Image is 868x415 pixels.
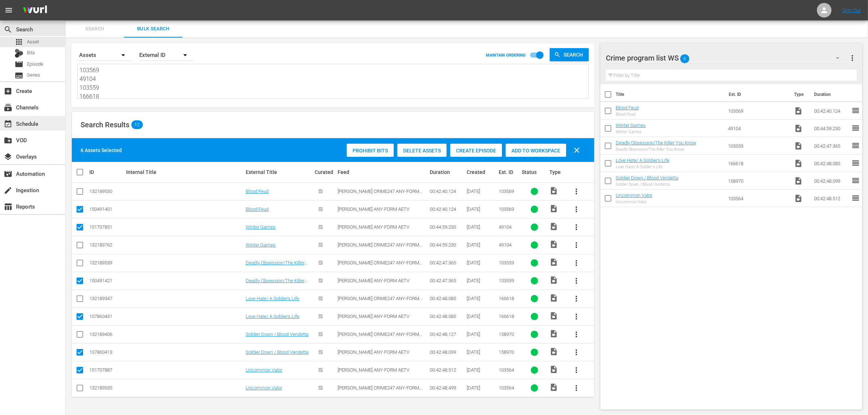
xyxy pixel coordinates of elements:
span: [PERSON_NAME] ANY-FORM AETV [338,206,409,212]
button: more_vert [568,290,585,307]
span: clear [572,146,581,155]
button: clear [568,141,585,159]
a: Love Hate/ A Soldier's Life [616,158,669,163]
span: reorder [851,106,860,115]
span: Video [549,186,558,195]
th: Duration [810,84,853,105]
span: Video [549,204,558,213]
span: more_vert [572,366,581,375]
div: [DATE] [467,224,497,230]
td: 103564 [725,190,791,207]
button: more_vert [568,326,585,343]
span: Bulk Search [128,25,178,33]
button: Search [550,48,589,61]
td: 00:42:40.124 [811,102,851,120]
a: Blood Feud [246,206,269,212]
div: Feed [338,169,427,175]
span: 103559 [499,260,514,265]
span: more_vert [572,223,581,232]
div: [DATE] [467,331,497,337]
div: [DATE] [467,385,497,391]
span: 103564 [499,367,514,373]
span: Ingestion [4,186,12,195]
span: more_vert [572,384,581,392]
img: ans4CAIJ8jUAAAAAAAAAAAAAAAAAAAAAAAAgQb4GAAAAAAAAAAAAAAAAAAAAAAAAJMjXAAAAAAAAAAAAAAAAAAAAAAAAgAT5G... [17,2,52,19]
span: Channels [4,103,12,112]
td: 49104 [725,120,791,137]
button: Add to Workspace [506,144,566,157]
div: 151707851 [89,224,124,230]
a: Uncommon Valor [616,193,652,198]
a: Love Hate/ A Soldier's Life [246,296,299,301]
a: Blood Feud [246,189,269,194]
a: Winter Games [246,242,276,248]
div: Uncommon Valor [616,199,652,204]
div: Ext. ID [499,169,519,175]
span: 103559 [499,278,514,283]
span: Video [549,311,558,320]
td: 103559 [725,137,791,155]
span: more_vert [572,330,581,339]
div: 132189406 [89,331,124,337]
div: 132189530 [89,189,124,194]
span: menu [4,6,13,15]
div: External ID [139,45,194,65]
span: more_vert [572,312,581,321]
div: Internal Title [126,169,244,175]
a: Deadly Obsession/The Killer You Know [616,140,696,146]
p: MAINTAIN ORDERING [486,53,526,58]
div: 132189535 [89,385,124,391]
a: Soldier Down / Blood Vendetta [246,331,308,337]
span: Create Episode [450,148,502,154]
span: Video [794,106,803,115]
span: Episode [15,60,23,69]
span: Delete Assets [397,148,447,154]
a: Blood Feud [616,105,639,110]
span: 158970 [499,331,514,337]
div: 132189539 [89,260,124,265]
a: Uncommon Valor [246,385,282,391]
div: 132189347 [89,296,124,301]
div: 00:42:48.512 [430,367,464,373]
div: [DATE] [467,206,497,212]
span: Video [549,222,558,231]
div: Deadly Obsession/The Killer You Know [616,147,696,152]
span: more_vert [572,205,581,214]
div: [DATE] [467,260,497,265]
span: Video [794,141,803,150]
button: Prohibit Bits [347,144,394,157]
div: 132189762 [89,242,124,248]
span: Reports [4,202,12,211]
div: Crime program list WS [606,48,846,68]
span: more_vert [572,348,581,357]
span: Video [794,177,803,185]
div: Soldier Down / Blood Vendetta [616,182,678,187]
div: 107860413 [89,349,124,355]
span: Video [549,329,558,338]
div: 00:42:48.085 [430,296,464,301]
a: Deadly Obsession/The Killer You Know [246,260,307,271]
div: 107860431 [89,314,124,319]
div: [DATE] [467,367,497,373]
td: 00:42:47.365 [811,137,851,155]
button: Create Episode [450,144,502,157]
th: Title [616,84,724,105]
span: [PERSON_NAME] ANY-FORM AETV [338,224,409,230]
span: Search Results [81,120,129,129]
span: Search [4,25,12,34]
button: more_vert [568,236,585,254]
div: 151707887 [89,367,124,373]
span: Schedule [4,120,12,128]
span: more_vert [848,54,857,62]
span: Video [549,294,558,302]
td: 00:44:59.230 [811,120,851,137]
button: more_vert [568,254,585,272]
button: more_vert [568,183,585,200]
div: Type [549,169,565,175]
a: Deadly Obsession/The Killer You Know [246,278,307,289]
span: [PERSON_NAME] ANY-FORM AETV [338,278,409,283]
a: Soldier Down / Blood Vendetta [246,349,308,355]
button: Delete Assets [397,144,447,157]
div: Love Hate/ A Soldier's Life [616,164,669,169]
button: more_vert [568,272,585,290]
